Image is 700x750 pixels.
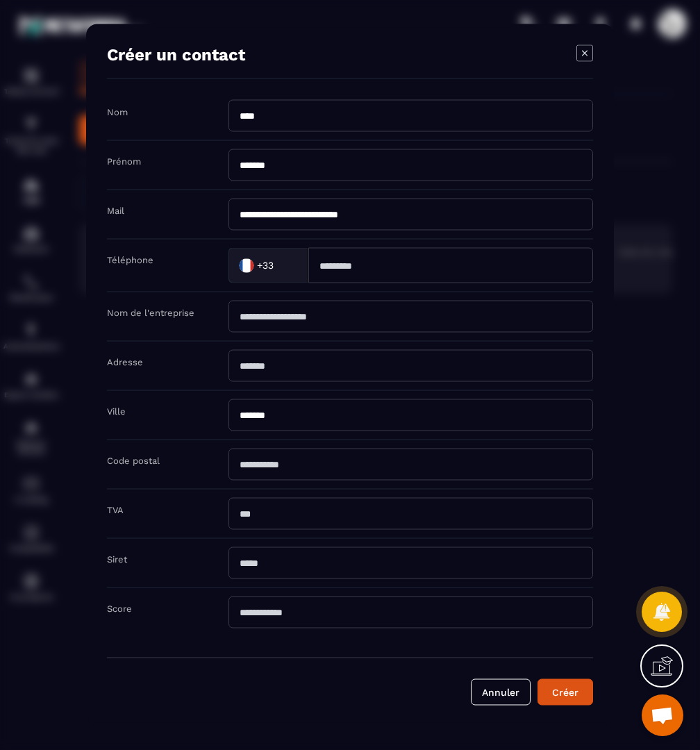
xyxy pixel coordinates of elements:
[107,45,245,65] h4: Créer un contact
[642,694,683,736] div: Ouvrir le chat
[107,357,143,367] label: Adresse
[228,248,308,283] div: Search for option
[107,206,124,216] label: Mail
[107,308,194,318] label: Nom de l'entreprise
[107,603,132,614] label: Score
[471,679,531,706] button: Annuler
[107,107,128,117] label: Nom
[276,255,294,276] input: Search for option
[537,679,593,706] button: Créer
[107,156,141,167] label: Prénom
[107,505,124,515] label: TVA
[107,456,160,466] label: Code postal
[107,406,126,417] label: Ville
[107,554,127,565] label: Siret
[257,258,274,272] span: +33
[233,251,260,279] img: Country Flag
[107,255,153,265] label: Téléphone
